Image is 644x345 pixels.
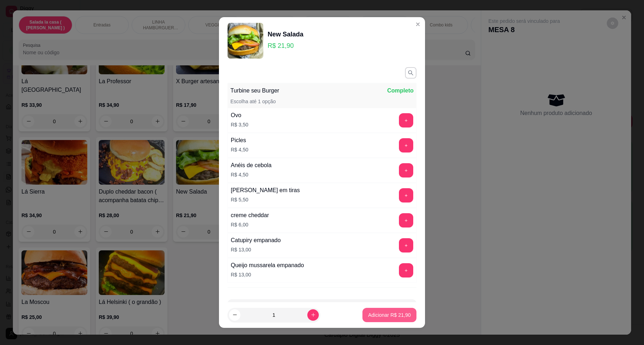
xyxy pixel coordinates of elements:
p: R$ 5,50 [231,196,300,203]
button: Adicionar R$ 21,90 [362,308,416,322]
p: Escolha até 1 opção [230,98,276,105]
div: Queijo mussarela empanado [231,261,304,270]
p: Completo [387,86,414,95]
button: Close [412,19,424,30]
button: increase-product-quantity [307,309,319,321]
p: R$ 4,50 [231,146,248,153]
p: R$ 4,50 [231,171,272,178]
p: R$ 13,00 [231,271,304,278]
div: Picles [231,136,248,145]
img: product-image [228,23,263,59]
button: add [399,113,413,127]
button: add [399,213,413,227]
button: add [399,138,413,152]
div: Ovo [231,111,248,120]
div: New Salada [268,29,303,39]
button: add [399,238,413,252]
p: Adicionar R$ 21,90 [368,311,411,319]
p: R$ 3,50 [231,121,248,128]
button: add [399,163,413,177]
p: R$ 13,00 [231,246,281,253]
button: add [399,263,413,277]
p: R$ 6,00 [231,221,269,228]
button: add [399,188,413,202]
div: Anéis de cebola [231,161,272,170]
div: creme cheddar [231,211,269,220]
div: Catupiry empanado [231,236,281,245]
p: Turbine seu Burger [230,86,279,95]
button: decrease-product-quantity [229,309,240,321]
div: [PERSON_NAME] em tiras [231,186,300,195]
p: R$ 21,90 [268,41,303,51]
